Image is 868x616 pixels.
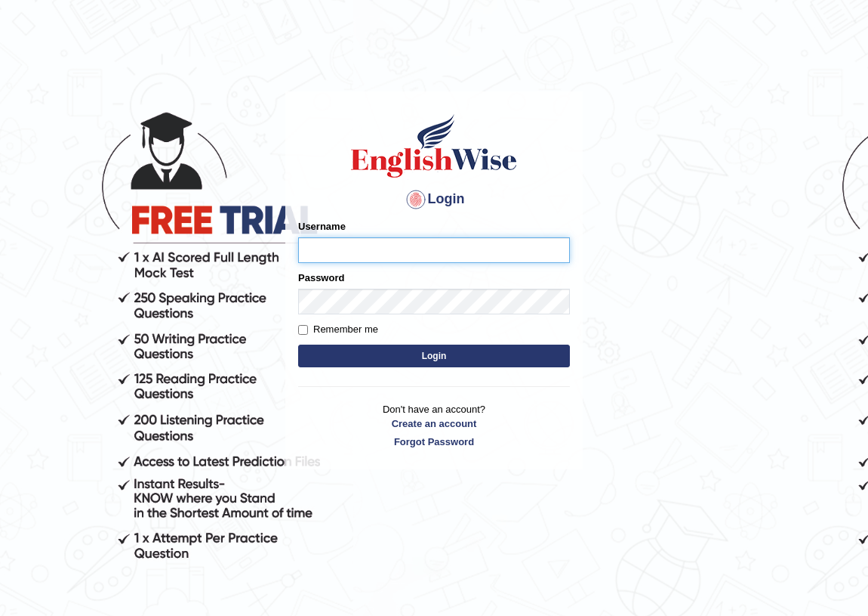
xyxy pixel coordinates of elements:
[298,435,570,449] a: Forgot Password
[298,402,570,449] p: Don't have an account?
[298,219,346,234] label: Username
[298,416,570,431] a: Create an account
[298,271,344,285] label: Password
[298,322,378,337] label: Remember me
[298,187,570,212] h4: Login
[298,345,570,367] button: Login
[298,325,308,335] input: Remember me
[348,112,520,180] img: Logo of English Wise sign in for intelligent practice with AI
